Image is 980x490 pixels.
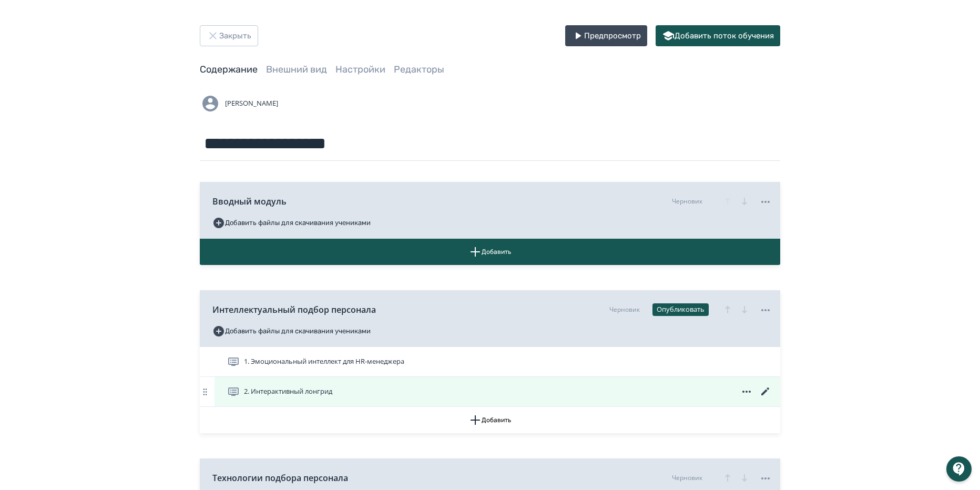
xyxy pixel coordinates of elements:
span: 2. Интерактивный лонгрид [244,386,332,397]
button: Добавить файлы для скачивания учениками [212,323,371,340]
span: 1. Эмоциональный интеллект для HR-менеджера [244,356,404,367]
span: Технологии подбора персонала [212,472,348,484]
div: Черновик [672,473,702,483]
div: 1. Эмоциональный интеллект для HR-менеджера [200,347,780,377]
button: Опубликовать [652,303,709,316]
span: [PERSON_NAME] [225,98,278,109]
span: Интеллектуальный подбор персонала [212,303,376,316]
button: Добавить поток обучения [656,25,780,46]
button: Закрыть [200,25,258,46]
button: Добавить [200,407,780,433]
a: Редакторы [394,64,444,75]
button: Предпросмотр [565,25,647,46]
div: 2. Интерактивный лонгрид [200,377,780,407]
a: Внешний вид [266,64,327,75]
button: Добавить файлы для скачивания учениками [212,215,371,231]
span: Вводный модуль [212,195,287,208]
div: Черновик [609,305,640,314]
button: Добавить [200,239,780,265]
a: Настройки [335,64,385,75]
a: Содержание [200,64,258,75]
div: Черновик [672,197,702,206]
